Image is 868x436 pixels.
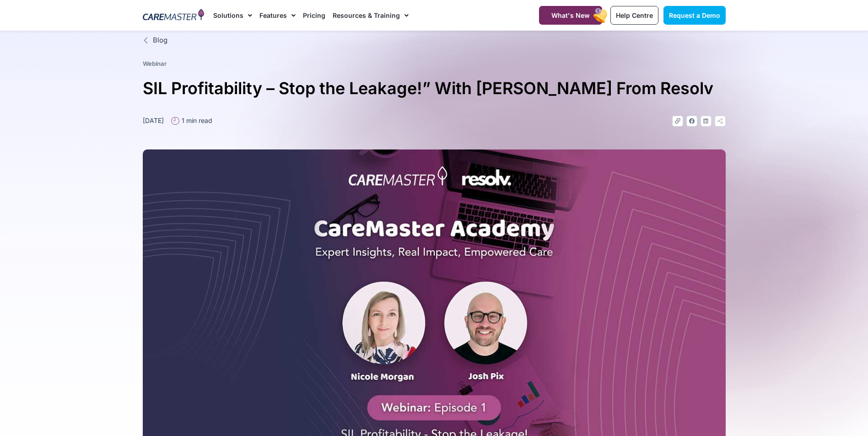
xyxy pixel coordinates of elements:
span: What's New [551,11,590,19]
a: Help Centre [610,6,658,25]
span: Help Centre [616,11,653,19]
a: Blog [143,35,726,46]
img: CareMaster Logo [143,9,205,22]
time: [DATE] [143,117,164,124]
span: 1 min read [179,116,212,125]
a: Webinar [143,60,167,67]
h1: SIL Profitability – Stop the Leakage!” With [PERSON_NAME] From Resolv [143,75,726,102]
a: What's New [539,6,602,25]
span: Request a Demo [669,11,720,19]
span: Blog [151,35,167,46]
a: Request a Demo [663,6,726,25]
